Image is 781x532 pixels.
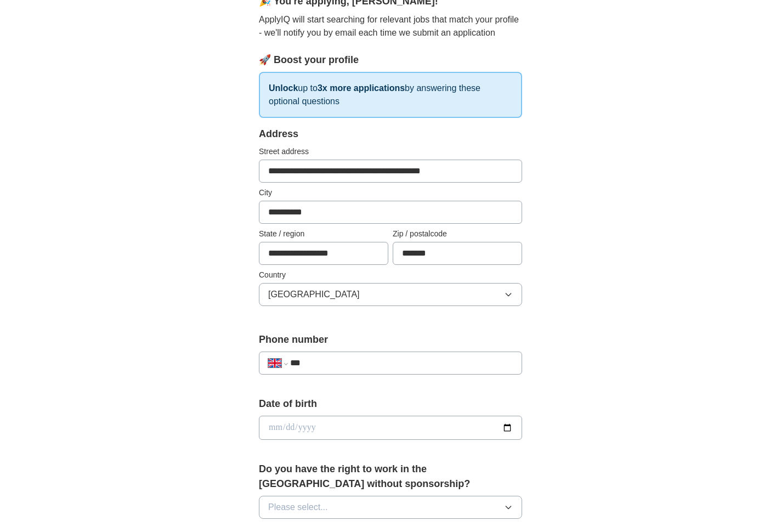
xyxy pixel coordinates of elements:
span: Please select... [268,501,328,514]
label: Country [259,269,522,281]
div: Address [259,127,522,142]
label: Zip / postalcode [393,228,522,240]
p: up to by answering these optional questions [259,72,522,118]
div: 🚀 Boost your profile [259,53,522,67]
label: Date of birth [259,397,522,411]
label: Street address [259,146,522,157]
label: Do you have the right to work in the [GEOGRAPHIC_DATA] without sponsorship? [259,462,522,491]
button: [GEOGRAPHIC_DATA] [259,283,522,306]
span: [GEOGRAPHIC_DATA] [268,288,360,301]
strong: 3x more applications [318,83,405,93]
p: ApplyIQ will start searching for relevant jobs that match your profile - we'll notify you by emai... [259,13,522,39]
strong: Unlock [269,83,298,93]
button: Please select... [259,496,522,519]
label: Phone number [259,332,522,347]
label: State / region [259,228,388,240]
label: City [259,187,522,199]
